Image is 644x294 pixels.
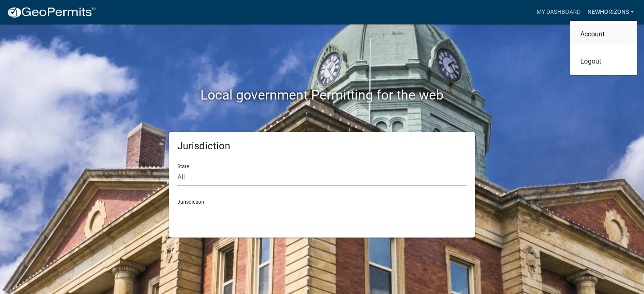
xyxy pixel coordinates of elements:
[570,21,637,75] div: NewHorizons
[584,4,637,20] a: NewHorizons
[533,4,584,20] a: My Dashboard
[570,51,637,72] a: Logout
[177,140,467,152] h5: Jurisdiction
[570,24,637,44] a: Account
[89,87,555,103] h2: Local government Permitting for the web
